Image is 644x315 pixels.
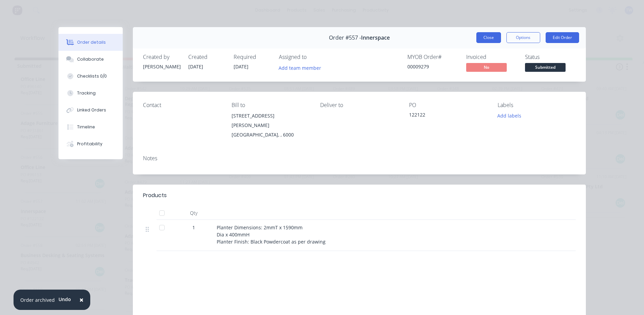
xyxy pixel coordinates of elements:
div: Created [188,54,225,60]
button: Close [476,32,501,43]
button: Order details [58,34,123,51]
div: 122122 [409,111,487,121]
div: [PERSON_NAME] [143,63,180,70]
div: Required [234,54,271,60]
div: 00009279 [407,63,458,70]
div: Order details [77,39,106,45]
div: Timeline [77,124,95,130]
div: [STREET_ADDRESS][PERSON_NAME] [232,111,309,130]
div: Status [525,54,576,60]
div: Deliver to [320,102,398,108]
span: 1 [192,224,195,231]
span: No [466,63,507,71]
div: Order archived [20,296,55,303]
div: Checklists 0/0 [77,73,107,79]
div: PO [409,102,487,108]
button: Add team member [275,63,325,72]
button: Collaborate [58,51,123,68]
button: Tracking [58,85,123,102]
button: Options [506,32,540,43]
button: Timeline [58,119,123,135]
span: Order #557 - [329,35,361,41]
div: Invoiced [466,54,517,60]
button: Linked Orders [58,102,123,119]
div: Labels [498,102,575,108]
span: Planter Dimensions: 2mmT x 1590mm Dia x 400mmH Planter Finish: Black Powdercoat as per drawing [217,224,326,245]
div: Contact [143,102,221,108]
span: × [79,295,84,304]
button: Submitted [525,63,566,73]
div: [STREET_ADDRESS][PERSON_NAME][GEOGRAPHIC_DATA], , 6000 [232,111,309,140]
div: Created by [143,54,180,60]
button: Add labels [494,111,525,120]
div: Bill to [232,102,309,108]
button: Profitability [58,135,123,152]
div: Tracking [77,90,96,96]
div: Notes [143,155,576,162]
button: Close [73,292,90,308]
div: MYOB Order # [407,54,458,60]
div: [GEOGRAPHIC_DATA], , 6000 [232,130,309,140]
button: Edit Order [546,32,579,43]
div: Qty [173,206,214,220]
button: Checklists 0/0 [58,68,123,85]
button: Add team member [279,63,325,72]
span: Innerspace [361,35,390,41]
div: Collaborate [77,56,104,62]
div: Products [143,191,167,199]
div: Profitability [77,141,102,147]
span: [DATE] [234,63,248,70]
div: Assigned to [279,54,347,60]
div: Linked Orders [77,107,106,113]
span: Submitted [525,63,566,71]
span: [DATE] [188,63,203,70]
button: Undo [55,294,75,304]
